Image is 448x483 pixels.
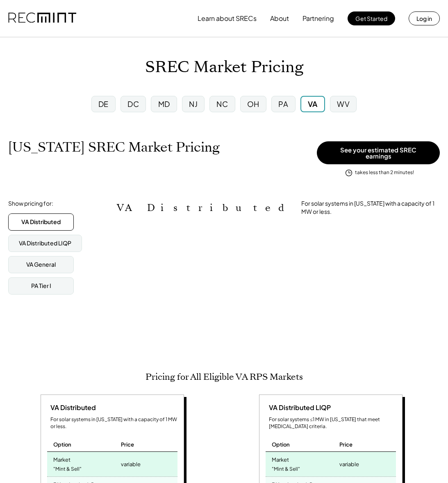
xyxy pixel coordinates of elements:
[302,10,334,27] button: Partnering
[145,58,303,77] h1: SREC Market Pricing
[278,99,288,109] div: PA
[301,200,440,215] div: For solar systems in [US_STATE] with a capacity of 1 MW or less.
[121,441,134,448] div: Price
[50,416,177,430] div: For solar systems in [US_STATE] with a capacity of 1 MW or less.
[308,99,318,109] div: VA
[53,454,70,463] div: Market
[270,10,289,27] button: About
[189,99,198,109] div: NJ
[409,11,440,25] button: Log in
[272,441,290,448] div: Option
[53,441,71,448] div: Option
[21,218,61,226] div: VA Distributed
[339,458,359,470] div: variable
[269,416,396,430] div: For solar systems ≤1 MW in [US_STATE] that meet [MEDICAL_DATA] criteria.
[348,11,395,25] button: Get Started
[339,441,352,448] div: Price
[8,139,220,155] h1: [US_STATE] SREC Market Pricing
[266,403,331,412] div: VA Distributed LIQP
[121,458,141,470] div: variable
[47,403,96,412] div: VA Distributed
[8,5,76,32] img: recmint-logotype%403x.png
[158,99,170,109] div: MD
[127,99,139,109] div: DC
[117,202,289,214] h2: VA Distributed
[272,464,300,475] div: "Mint & Sell"
[98,99,109,109] div: DE
[337,99,350,109] div: WV
[317,141,440,164] button: See your estimated SREC earnings
[355,169,414,176] div: takes less than 2 minutes!
[272,454,289,463] div: Market
[216,99,228,109] div: NC
[146,372,303,382] h2: Pricing for All Eligible VA RPS Markets
[19,239,71,247] div: VA Distributed LIQP
[26,261,56,269] div: VA General
[247,99,259,109] div: OH
[31,282,51,290] div: PA Tier I
[53,464,82,475] div: "Mint & Sell"
[198,10,257,27] button: Learn about SRECs
[8,200,53,208] div: Show pricing for:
